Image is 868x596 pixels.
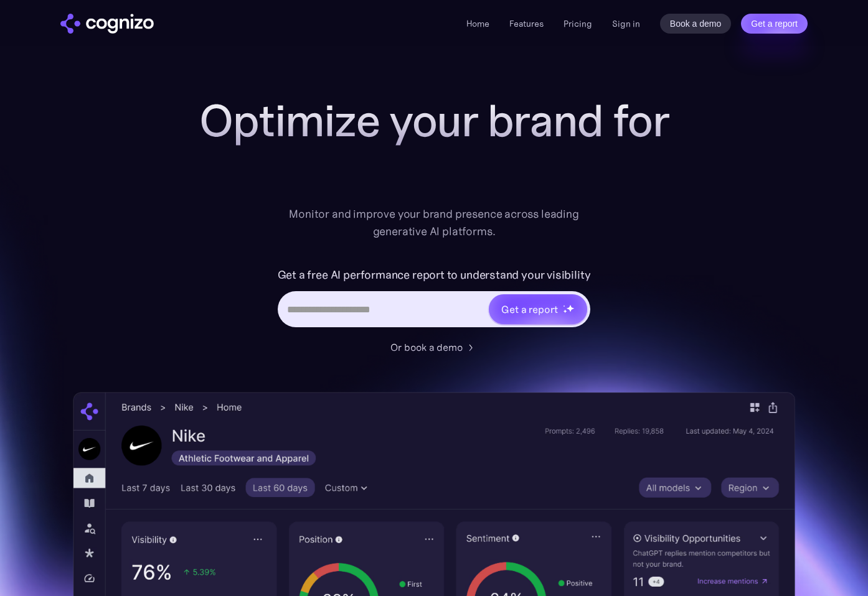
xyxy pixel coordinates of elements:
a: Get a report [741,14,808,34]
img: star [566,304,574,312]
div: Or book a demo [390,340,463,355]
div: Get a report [501,302,557,317]
form: Hero URL Input Form [278,265,591,333]
img: star [563,305,565,307]
a: Features [509,18,544,29]
a: Sign in [612,16,640,31]
a: Pricing [564,18,592,29]
h1: Optimize your brand for [185,96,683,146]
div: Monitor and improve your brand presence across leading generative AI platforms. [281,205,587,240]
a: Or book a demo [390,340,478,355]
img: star [563,309,567,314]
img: cognizo logo [60,14,154,34]
a: Home [466,18,489,29]
a: Book a demo [660,14,732,34]
a: home [60,14,154,34]
a: Get a reportstarstarstar [488,293,588,325]
label: Get a free AI performance report to understand your visibility [278,265,591,285]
